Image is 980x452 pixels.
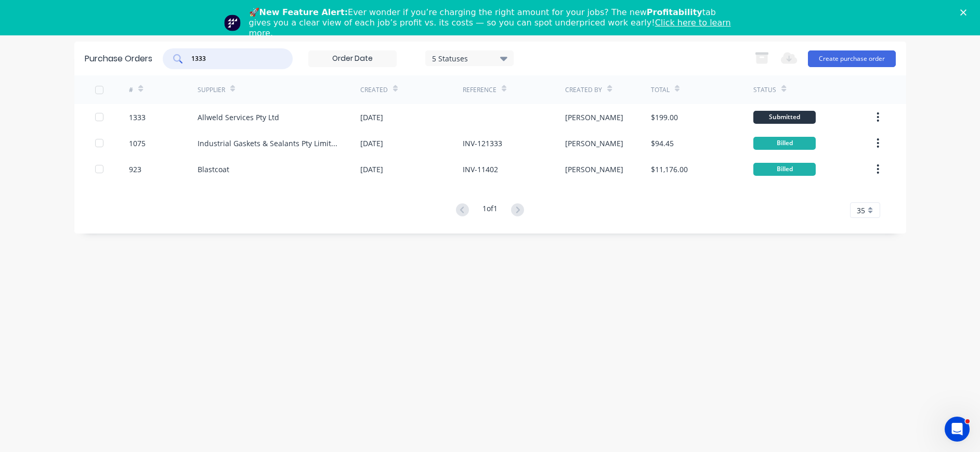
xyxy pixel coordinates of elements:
b: Profitability [647,7,702,17]
div: # [129,85,133,95]
div: Created [360,85,388,95]
div: 1075 [129,138,146,149]
div: Close [960,9,971,16]
div: Supplier [198,85,225,95]
div: Total [651,85,670,95]
div: Purchase Orders [85,53,152,65]
div: Allweld Services Pty Ltd [198,112,279,123]
input: Order Date [309,51,396,67]
iframe: Intercom live chat [945,417,970,442]
div: [PERSON_NAME] [565,138,623,149]
div: Status [753,85,776,95]
div: 1 of 1 [482,203,498,218]
div: $94.45 [651,138,674,149]
div: INV-11402 [463,164,498,175]
a: Click here to learn more. [249,18,731,38]
div: [DATE] [360,112,383,123]
div: 1333 [129,112,146,123]
div: [PERSON_NAME] [565,112,623,123]
div: Billed [753,137,816,150]
div: Billed [753,163,816,176]
div: Reference [463,85,496,95]
img: Profile image for Team [224,15,241,31]
div: $11,176.00 [651,164,688,175]
span: 35 [857,205,865,216]
div: INV-121333 [463,138,502,149]
div: 923 [129,164,141,175]
div: Blastcoat [198,164,229,175]
div: [DATE] [360,164,383,175]
div: Industrial Gaskets & Sealants Pty Limited [198,138,339,149]
div: [DATE] [360,138,383,149]
button: Create purchase order [808,50,896,67]
div: Submitted [753,111,816,124]
div: 5 Statuses [432,53,506,63]
input: Search purchase orders... [190,54,277,64]
b: New Feature Alert: [259,7,348,17]
div: $199.00 [651,112,678,123]
div: 🚀 Ever wonder if you’re charging the right amount for your jobs? The new tab gives you a clear vi... [249,7,740,38]
div: [PERSON_NAME] [565,164,623,175]
div: Created By [565,85,602,95]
